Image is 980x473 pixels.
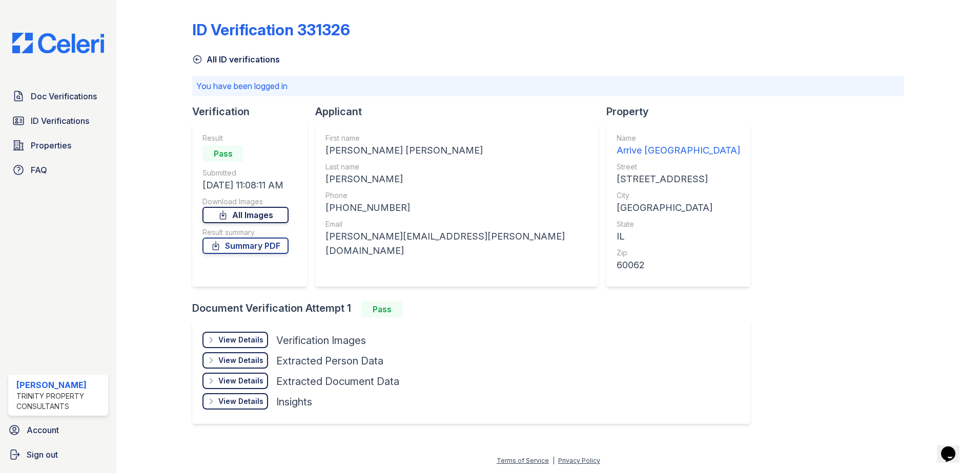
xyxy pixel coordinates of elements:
[617,229,740,244] div: IL
[218,376,263,386] div: View Details
[325,172,588,186] div: [PERSON_NAME]
[276,333,366,348] div: Verification Images
[325,229,588,258] div: [PERSON_NAME][EMAIL_ADDRESS][PERSON_NAME][DOMAIN_NAME]
[315,104,606,119] div: Applicant
[937,432,970,463] iframe: chat widget
[218,396,263,406] div: View Details
[202,178,289,192] div: [DATE] 11:08:11 AM
[8,111,108,131] a: ID Verifications
[218,355,263,365] div: View Details
[276,354,383,368] div: Extracted Person Data
[617,190,740,201] div: City
[617,248,740,258] div: Zip
[325,201,588,215] div: [PHONE_NUMBER]
[8,135,108,156] a: Properties
[325,133,588,143] div: First name
[553,457,555,464] div: |
[192,104,315,119] div: Verification
[276,395,312,409] div: Insights
[202,133,289,143] div: Result
[31,139,71,152] span: Properties
[325,162,588,172] div: Last name
[617,162,740,172] div: Street
[31,164,47,176] span: FAQ
[558,457,600,464] a: Privacy Policy
[606,104,759,119] div: Property
[27,448,58,461] span: Sign out
[202,238,289,254] a: Summary PDF
[192,53,280,66] a: All ID verifications
[361,301,402,317] div: Pass
[325,190,588,201] div: Phone
[276,374,399,389] div: Extracted Document Data
[617,219,740,229] div: State
[497,457,549,464] a: Terms of Service
[27,424,59,436] span: Account
[196,80,900,92] p: You have been logged in
[202,168,289,178] div: Submitted
[31,90,97,102] span: Doc Verifications
[31,115,89,127] span: ID Verifications
[8,86,108,106] a: Doc Verifications
[16,391,104,412] div: Trinity Property Consultants
[4,420,112,440] a: Account
[325,219,588,229] div: Email
[617,133,740,158] a: Name Arrive [GEOGRAPHIC_DATA]
[16,379,104,391] div: [PERSON_NAME]
[8,160,108,180] a: FAQ
[617,201,740,215] div: [GEOGRAPHIC_DATA]
[202,207,289,223] a: All Images
[202,197,289,207] div: Download Images
[4,444,112,465] a: Sign out
[202,227,289,238] div: Result summary
[218,335,263,345] div: View Details
[617,172,740,186] div: [STREET_ADDRESS]
[192,301,759,317] div: Document Verification Attempt 1
[4,33,112,53] img: CE_Logo_Blue-a8612792a0a2168367f1c8372b55b34899dd931a85d93a1a3d3e32e68fde9ad4.png
[617,258,740,272] div: 60062
[192,20,350,39] div: ID Verification 331326
[617,133,740,143] div: Name
[325,143,588,158] div: [PERSON_NAME] [PERSON_NAME]
[617,143,740,158] div: Arrive [GEOGRAPHIC_DATA]
[202,145,243,162] div: Pass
